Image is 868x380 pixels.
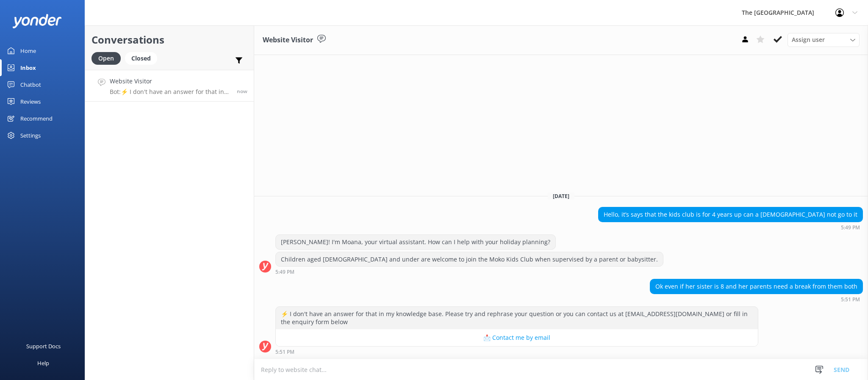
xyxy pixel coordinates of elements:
span: 05:51pm 11-Aug-2025 (UTC -10:00) Pacific/Honolulu [237,88,247,95]
h2: Conversations [92,32,247,48]
div: [PERSON_NAME]! I'm Moana, your virtual assistant. How can I help with your holiday planning? [276,235,555,249]
a: Closed [125,53,161,63]
div: Recommend [20,110,53,127]
div: Home [20,42,36,59]
div: Settings [20,127,41,144]
div: 05:49pm 11-Aug-2025 (UTC -10:00) Pacific/Honolulu [598,224,863,230]
div: Reviews [20,93,41,110]
button: 📩 Contact me by email [276,329,758,346]
div: Chatbot [20,76,41,93]
strong: 5:49 PM [275,270,294,275]
div: 05:49pm 11-Aug-2025 (UTC -10:00) Pacific/Honolulu [275,269,663,275]
div: Hello, it’s says that the kids club is for 4 years up can a [DEMOGRAPHIC_DATA] not go to it [599,207,862,222]
h4: Website Visitor [110,77,230,86]
p: Bot: ⚡ I don't have an answer for that in my knowledge base. Please try and rephrase your questio... [110,88,230,96]
div: 05:51pm 11-Aug-2025 (UTC -10:00) Pacific/Honolulu [275,349,758,355]
div: ⚡ I don't have an answer for that in my knowledge base. Please try and rephrase your question or ... [276,307,758,329]
div: Children aged [DEMOGRAPHIC_DATA] and under are welcome to join the Moko Kids Club when supervised... [276,252,663,267]
div: Assign User [788,33,860,47]
div: Support Docs [26,338,61,355]
h3: Website Visitor [263,35,313,46]
div: Ok even if her sister is 8 and her parents need a break from them both [650,279,862,294]
img: yonder-white-logo.png [13,14,61,28]
strong: 5:51 PM [275,350,294,355]
strong: 5:49 PM [841,225,860,230]
div: Help [37,355,49,372]
div: Closed [125,52,157,65]
div: Open [92,52,121,65]
span: Assign user [792,35,825,44]
span: [DATE] [548,193,574,200]
a: Open [92,53,125,63]
div: Inbox [20,59,36,76]
div: 05:51pm 11-Aug-2025 (UTC -10:00) Pacific/Honolulu [650,296,863,302]
strong: 5:51 PM [841,297,860,302]
a: Website VisitorBot:⚡ I don't have an answer for that in my knowledge base. Please try and rephras... [85,70,254,102]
